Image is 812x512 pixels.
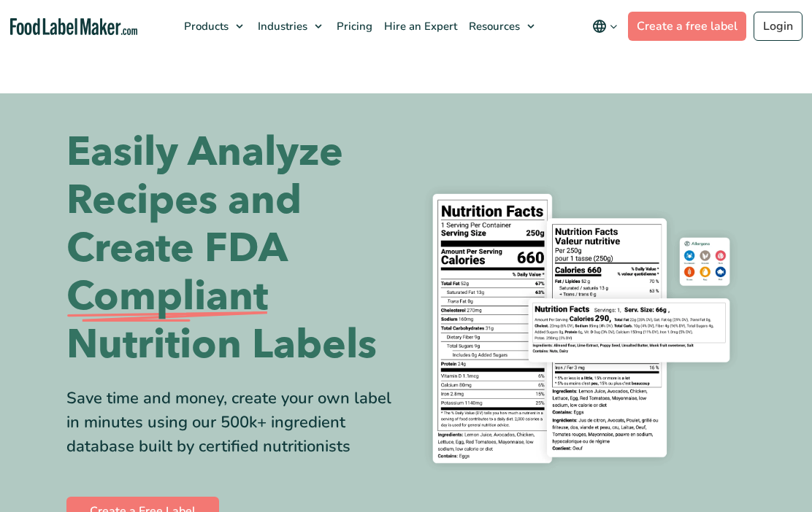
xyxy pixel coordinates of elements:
span: Compliant [66,273,268,321]
span: Products [180,19,230,34]
span: Hire an Expert [380,19,459,34]
span: Industries [253,19,309,34]
div: Save time and money, create your own label in minutes using our 500k+ ingredient database built b... [66,387,395,459]
h1: Easily Analyze Recipes and Create FDA Nutrition Labels [66,128,395,369]
a: Login [754,12,803,41]
span: Resources [464,19,521,34]
span: Pricing [332,19,374,34]
a: Create a free label [628,12,746,41]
